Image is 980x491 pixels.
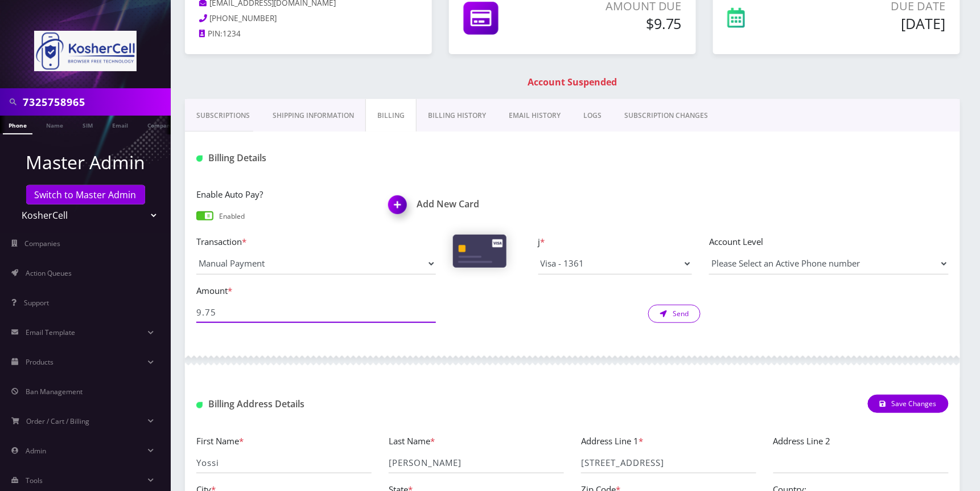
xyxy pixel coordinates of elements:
[196,284,436,297] label: Amount
[3,116,32,134] a: Phone
[417,99,497,132] a: Billing History
[24,298,49,308] span: Support
[196,235,436,248] label: Transaction
[561,15,681,32] h5: $9.75
[365,99,417,132] a: Billing
[196,156,203,162] img: Billing Details
[34,31,137,71] img: KosherCell
[188,77,957,88] h1: Account Suspended
[196,435,244,448] label: First Name
[497,99,572,132] a: EMAIL HISTORY
[648,305,701,323] button: Send
[106,116,134,133] a: Email
[210,13,277,23] span: [PHONE_NUMBER]
[383,192,417,226] img: Add New Card
[27,416,90,426] span: Order / Cart / Billing
[389,452,564,473] input: Last Name
[26,476,43,485] span: Tools
[196,452,372,473] input: First Name
[806,15,946,32] h5: [DATE]
[23,91,168,113] input: Search in Company
[196,188,372,201] label: Enable Auto Pay?
[196,402,203,408] img: Billing Address Detail
[26,387,83,396] span: Ban Management
[389,199,564,210] a: Add New CardAdd New Card
[142,116,180,133] a: Company
[196,153,436,163] h1: Billing Details
[26,446,46,456] span: Admin
[77,116,98,133] a: SIM
[26,268,72,278] span: Action Queues
[538,235,692,248] label: j
[40,116,69,133] a: Name
[196,399,436,410] h1: Billing Address Details
[261,99,365,132] a: Shipping Information
[868,395,949,413] button: Save Changes
[199,28,223,40] a: PIN:
[389,435,435,448] label: Last Name
[572,99,613,132] a: LOGS
[26,357,53,367] span: Products
[26,328,75,337] span: Email Template
[223,28,241,39] span: 1234
[219,211,245,222] p: Enabled
[709,235,949,248] label: Account Level
[389,199,564,210] h1: Add New Card
[581,452,756,473] input: Address Line 1
[581,435,643,448] label: Address Line 1
[773,435,831,448] label: Address Line 2
[453,235,507,268] img: Cards
[26,185,145,204] a: Switch to Master Admin
[185,99,261,132] a: Subscriptions
[196,301,436,323] input: Please Enter Amount
[613,99,719,132] a: SUBSCRIPTION CHANGES
[25,239,61,248] span: Companies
